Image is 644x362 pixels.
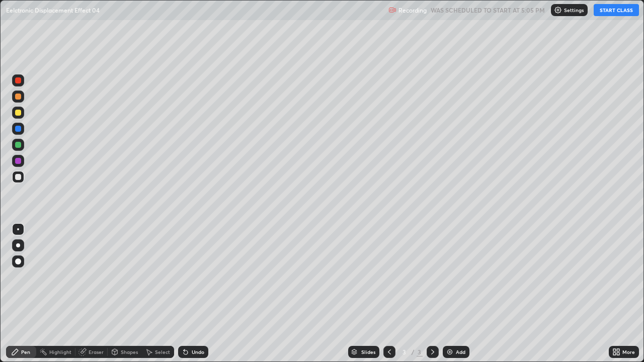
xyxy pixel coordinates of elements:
p: Recording [398,7,427,14]
button: START CLASS [594,4,639,16]
img: recording.375f2c34.svg [388,6,396,14]
p: Settings [564,8,584,13]
div: 3 [417,347,423,356]
div: Select [155,349,170,354]
div: 3 [399,349,410,355]
div: Slides [361,349,375,354]
div: / [412,349,415,355]
div: Pen [21,349,30,354]
div: Shapes [121,349,138,354]
div: Undo [192,349,204,354]
div: Highlight [49,349,71,354]
img: add-slide-button [446,348,454,356]
p: Eelctronic Displacement Effect 04 [6,6,100,14]
img: class-settings-icons [554,6,562,14]
div: More [622,349,635,354]
div: Add [456,349,465,354]
h5: WAS SCHEDULED TO START AT 5:05 PM [431,6,545,15]
div: Eraser [89,349,104,354]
